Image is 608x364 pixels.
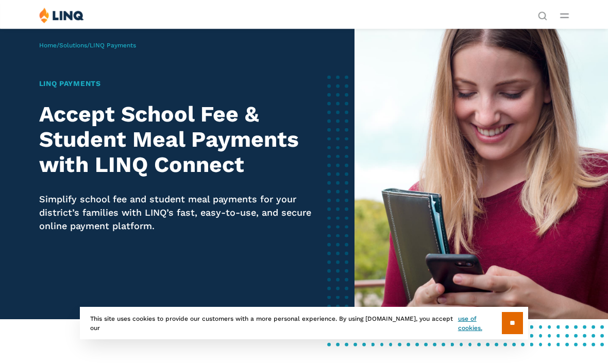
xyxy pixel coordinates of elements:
nav: Utility Navigation [538,7,547,20]
a: use of cookies. [458,314,502,333]
h2: Accept School Fee & Student Meal Payments with LINQ Connect [39,101,316,177]
span: / / [39,42,136,49]
img: LINQ | K‑12 Software [39,7,84,23]
p: Simplify school fee and student meal payments for your district’s families with LINQ’s fast, easy... [39,193,316,232]
img: LINQ Payments [354,28,608,319]
div: This site uses cookies to provide our customers with a more personal experience. By using [DOMAIN... [80,307,528,339]
a: Solutions [59,42,87,49]
a: Home [39,42,57,49]
button: Open Main Menu [560,10,569,21]
button: Open Search Bar [538,10,547,20]
span: LINQ Payments [90,42,136,49]
h1: LINQ Payments [39,78,316,89]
